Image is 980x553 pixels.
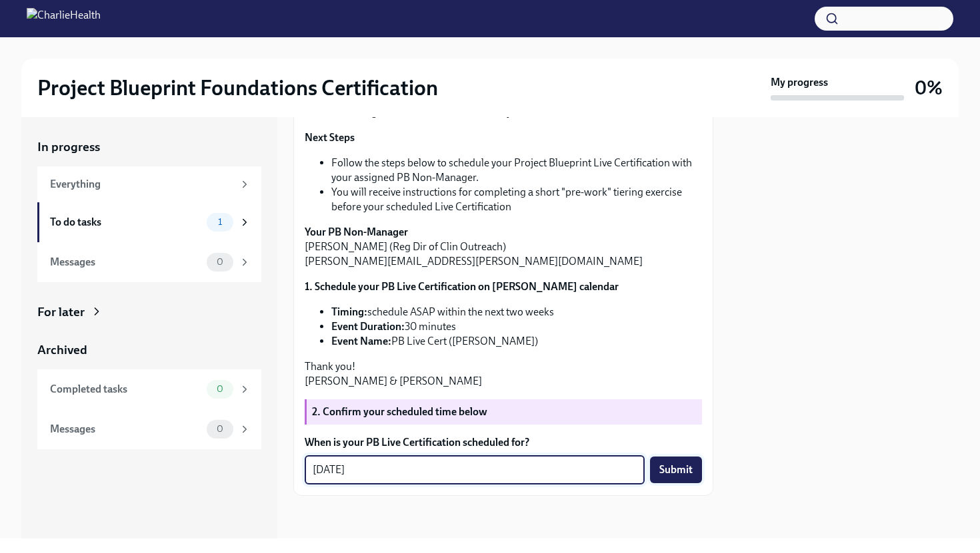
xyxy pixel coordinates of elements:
span: 1 [210,217,230,227]
div: For later [37,303,85,321]
div: Completed tasks [50,382,201,397]
strong: Event Name: [331,335,391,347]
strong: 2. Confirm your scheduled time below [312,405,487,418]
li: Follow the steps below to schedule your Project Blueprint Live Certification with your assigned P... [331,156,702,185]
strong: Event Duration: [331,320,405,333]
h3: 0% [915,76,943,100]
span: 0 [209,424,231,434]
a: Completed tasks0 [37,369,261,409]
a: In progress [37,138,261,156]
strong: My progress [771,75,828,90]
li: 30 minutes [331,319,702,334]
strong: Timing: [331,305,367,318]
strong: Your PB Non-Manager [305,226,408,238]
a: Everything [37,166,261,202]
div: Messages [50,255,201,270]
span: 0 [209,257,231,267]
li: schedule ASAP within the next two weeks [331,305,702,319]
strong: Next Steps [305,131,355,144]
img: CharlieHealth [27,8,101,29]
a: For later [37,303,261,321]
a: Messages0 [37,242,261,282]
a: To do tasks1 [37,202,261,242]
p: Thank you! [PERSON_NAME] & [PERSON_NAME] [305,359,702,389]
a: Messages0 [37,409,261,449]
li: You will receive instructions for completing a short "pre-work" tiering exercise before your sche... [331,185,702,214]
div: To do tasks [50,215,201,230]
div: Messages [50,422,201,437]
h2: Project Blueprint Foundations Certification [37,75,438,101]
span: 0 [209,384,231,394]
span: Submit [659,463,693,476]
textarea: [DATE] [313,462,637,478]
p: [PERSON_NAME] (Reg Dir of Clin Outreach) [PERSON_NAME][EMAIL_ADDRESS][PERSON_NAME][DOMAIN_NAME] [305,225,702,269]
li: PB Live Cert ([PERSON_NAME]) [331,334,702,349]
label: When is your PB Live Certification scheduled for? [305,435,702,450]
button: Submit [650,457,702,483]
div: Everything [50,177,233,192]
a: Archived [37,341,261,359]
strong: 1. Schedule your PB Live Certification on [PERSON_NAME] calendar [305,280,619,293]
